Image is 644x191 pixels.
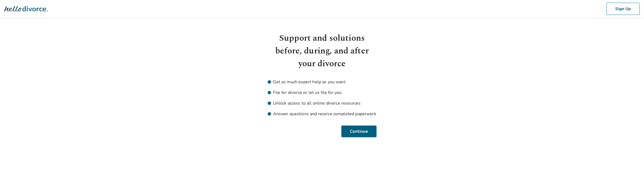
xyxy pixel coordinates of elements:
li: Answer questions and receive completed paperwork [268,111,377,117]
h1: Support and solutions before, during, and after your divorce [268,32,377,70]
li: Unlock access to all online divorce resources [268,100,377,106]
button: Continue [342,126,377,137]
li: Get as much expert help as you want [268,79,377,85]
li: File for divorce or let us file for you [268,89,377,96]
button: Sign Up [606,3,640,15]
